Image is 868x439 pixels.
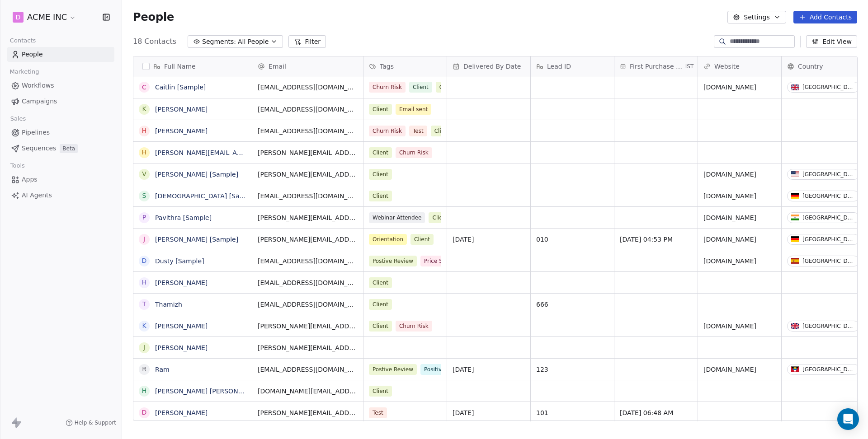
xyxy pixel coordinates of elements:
span: Sales [6,112,30,126]
span: Contacts [6,34,40,47]
div: [GEOGRAPHIC_DATA] [802,323,855,329]
span: Segments: [202,37,236,47]
span: [EMAIL_ADDRESS][DOMAIN_NAME] [258,278,358,287]
button: Edit View [806,35,857,48]
div: R [142,364,146,374]
div: Delivered By Date [447,56,530,76]
div: Lead ID [531,56,614,76]
span: Postive Review [369,256,417,266]
div: T [142,299,146,309]
div: V [142,169,146,179]
a: Thamizh [155,301,182,308]
div: D [142,256,147,266]
span: 101 [536,408,609,417]
span: [DOMAIN_NAME][EMAIL_ADDRESS][DOMAIN_NAME] [258,387,358,396]
div: S [142,191,146,201]
a: Caitlin [Sample] [155,84,206,91]
span: Tags [380,62,394,71]
span: Churn Risk [369,82,406,93]
div: h [142,148,147,157]
span: [DATE] [453,365,525,374]
span: [DATE] [453,408,525,417]
span: ACME INC [27,11,67,23]
span: Client [369,299,392,310]
span: Orientation [369,234,407,245]
a: [DOMAIN_NAME] [703,322,756,330]
span: Beta [60,144,78,153]
span: Postive Review [369,364,417,375]
a: [PERSON_NAME] [155,127,208,135]
a: Ram [155,366,170,373]
span: [PERSON_NAME][EMAIL_ADDRESS][DOMAIN_NAME] [258,322,358,331]
div: [GEOGRAPHIC_DATA] [802,193,855,199]
span: Email sent [396,104,431,115]
span: First Purchase Date [630,62,684,71]
span: [PERSON_NAME][EMAIL_ADDRESS][DOMAIN_NAME] [258,408,358,417]
span: Country [798,62,823,71]
span: [PERSON_NAME][EMAIL_ADDRESS][PERSON_NAME][DOMAIN_NAME] [258,343,358,352]
span: Full Name [164,62,196,71]
span: [EMAIL_ADDRESS][DOMAIN_NAME] [258,365,358,374]
div: h [142,386,147,396]
div: J [143,343,145,352]
span: 123 [536,365,609,374]
span: Client [369,191,392,201]
div: K [142,104,146,114]
span: All People [238,37,269,47]
button: Filter [288,35,326,48]
a: Dusty [Sample] [155,257,204,265]
span: Client [429,212,452,223]
div: Country [782,56,865,76]
span: Webinar Attendee [369,212,425,223]
a: Workflows [7,78,114,93]
button: DACME INC [11,9,78,25]
a: [PERSON_NAME][EMAIL_ADDRESS][DOMAIN_NAME] [155,149,318,156]
span: Client [369,386,392,397]
span: Client [369,277,392,288]
a: [PERSON_NAME] [155,409,208,416]
a: [DEMOGRAPHIC_DATA] [Sample] [155,192,258,200]
div: [GEOGRAPHIC_DATA] [802,236,855,243]
span: [DATE] 06:48 AM [620,408,692,417]
span: Client [409,82,432,93]
span: Pipelines [22,128,50,137]
div: D [142,408,147,417]
span: Price Sensitive [420,256,467,266]
span: Sequences [22,144,56,153]
a: [DOMAIN_NAME] [703,171,756,178]
span: Website [714,62,740,71]
a: [PERSON_NAME] [155,322,208,330]
div: P [142,213,146,222]
div: Email [252,56,363,76]
span: Client [369,321,392,332]
a: [DOMAIN_NAME] [703,214,756,221]
span: D [16,13,21,22]
span: [EMAIL_ADDRESS][DOMAIN_NAME] [258,105,358,114]
span: [EMAIL_ADDRESS][DOMAIN_NAME] [258,83,358,92]
div: H [142,126,147,135]
a: [DOMAIN_NAME] [703,366,756,373]
div: Tags [363,56,447,76]
div: [GEOGRAPHIC_DATA] [802,215,855,221]
div: grid [133,76,252,421]
span: [PERSON_NAME][EMAIL_ADDRESS][DOMAIN_NAME] [258,235,358,244]
span: IST [685,63,694,70]
div: C [142,83,146,92]
span: Client [431,126,454,136]
span: Churn Risk [396,147,432,158]
a: Help & Support [66,419,116,426]
span: Churn Risk [369,126,406,136]
span: Campaigns [22,97,57,106]
span: [EMAIL_ADDRESS][DOMAIN_NAME] [258,126,358,135]
span: Tools [6,159,28,173]
span: Positive Review [420,364,470,375]
span: AI Agents [22,191,52,200]
a: Pipelines [7,125,114,140]
span: Test [409,126,427,136]
div: K [142,321,146,331]
div: [GEOGRAPHIC_DATA] [802,258,855,264]
div: [GEOGRAPHIC_DATA] [802,84,855,90]
a: Pavithra [Sample] [155,214,212,221]
span: People [22,50,43,59]
span: [PERSON_NAME][EMAIL_ADDRESS][DOMAIN_NAME] [258,148,358,157]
